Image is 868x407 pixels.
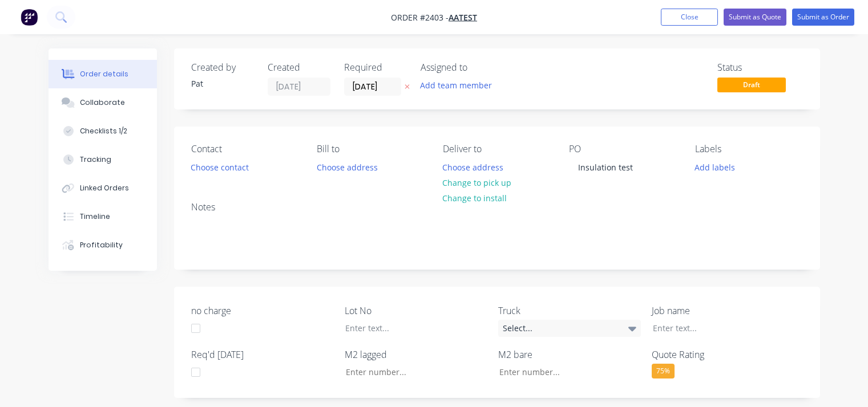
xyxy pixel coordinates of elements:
[49,145,157,174] button: Tracking
[344,62,407,73] div: Required
[695,144,803,154] div: Labels
[437,159,510,174] button: Choose address
[191,348,334,361] label: Req'd [DATE]
[49,117,157,145] button: Checklists 1/2
[317,144,425,154] div: Bill to
[191,144,299,154] div: Contact
[49,174,157,202] button: Linked Orders
[652,364,675,378] div: 75%
[345,304,487,318] label: Lot No
[49,60,157,88] button: Order details
[191,202,803,213] div: Notes
[191,62,254,73] div: Created by
[345,348,487,361] label: M2 lagged
[717,78,786,92] span: Draft
[80,240,123,250] div: Profitability
[717,62,803,73] div: Status
[414,78,498,93] button: Add team member
[490,364,640,381] input: Enter number...
[80,154,111,165] div: Tracking
[443,144,551,154] div: Deliver to
[191,78,254,89] div: Pat
[724,9,786,26] button: Submit as Quote
[310,159,383,174] button: Choose address
[652,304,794,318] label: Job name
[49,231,157,259] button: Profitability
[80,126,127,136] div: Checklists 1/2
[437,190,513,206] button: Change to install
[569,159,642,176] div: Insulation test
[80,211,110,222] div: Timeline
[449,12,477,23] a: AATEST
[792,9,854,26] button: Submit as Order
[336,364,487,381] input: Enter number...
[268,62,330,73] div: Created
[80,69,128,79] div: Order details
[421,62,535,73] div: Assigned to
[498,348,641,361] label: M2 bare
[498,304,641,318] label: Truck
[421,78,498,93] button: Add team member
[391,12,449,23] span: Order #2403 -
[437,175,518,190] button: Change to pick up
[569,144,677,154] div: PO
[191,304,334,318] label: no charge
[49,202,157,231] button: Timeline
[184,159,255,174] button: Choose contact
[80,183,129,193] div: Linked Orders
[21,9,38,26] img: Factory
[652,348,794,361] label: Quote Rating
[80,97,125,108] div: Collaborate
[689,159,741,174] button: Add labels
[49,88,157,117] button: Collaborate
[661,9,718,26] button: Close
[498,320,641,337] div: Select...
